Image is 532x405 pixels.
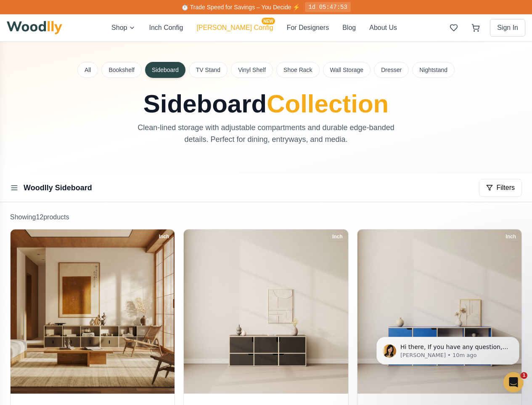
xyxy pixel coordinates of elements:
div: Inch [155,232,173,241]
h1: Sideboard [78,91,455,117]
button: Sideboard [145,62,185,78]
img: Black Sideboard [11,229,175,394]
button: All [77,62,98,78]
p: Clean-lined storage with adjustable compartments and durable edge-banded details. Perfect for din... [125,122,408,145]
iframe: Intercom notifications message [364,319,532,382]
p: Showing 12 product s [10,212,522,222]
span: NEW [262,18,275,24]
span: Filters [496,183,515,193]
button: Wall Storage [323,62,371,78]
div: 1d 05:47:53 [305,2,350,12]
button: Blog [342,23,356,33]
button: Shop [111,23,135,33]
button: Vinyl Shelf [231,62,273,78]
button: Nightstand [412,62,455,78]
div: Inch [502,232,520,241]
button: For Designers [287,23,329,33]
button: [PERSON_NAME] ConfigNEW [196,23,273,33]
button: Inch Config [149,23,183,33]
img: Blue Sideboard Shelf [357,229,521,394]
span: Collection [267,90,389,118]
iframe: Intercom live chat [503,372,524,392]
img: Black Sideboard Cabinet [184,229,348,394]
button: Shoe Rack [276,62,319,78]
a: Woodlly Sideboard [24,184,92,192]
div: Inch [328,232,347,241]
button: About Us [369,23,397,33]
button: Bookshelf [101,62,141,78]
button: Sign In [490,19,525,37]
span: 1 [521,372,527,379]
img: Woodlly [7,21,62,35]
span: ⏱️ Trade Speed for Savings – You Decide ⚡ [181,4,300,11]
button: TV Stand [189,62,228,78]
button: Filters [479,179,522,197]
button: Dresser [374,62,409,78]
